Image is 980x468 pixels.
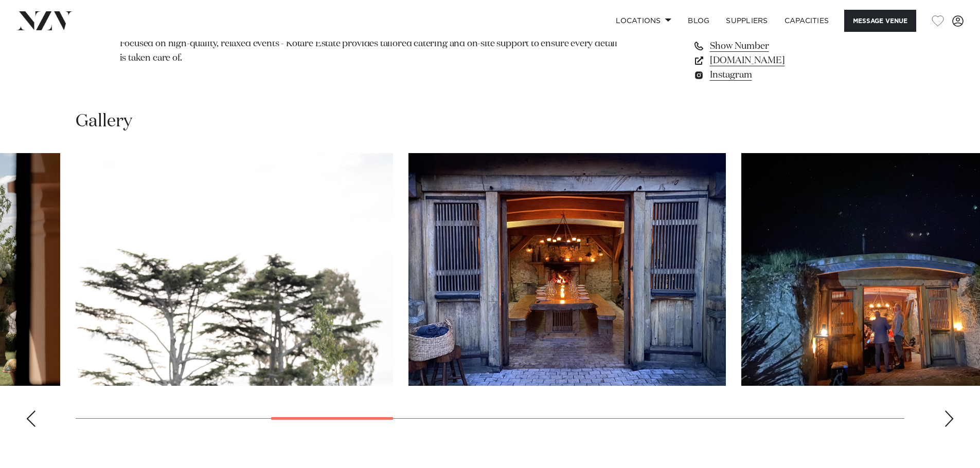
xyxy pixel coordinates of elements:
[693,68,861,82] a: Instagram
[76,153,393,386] swiper-slide: 5 / 17
[718,10,776,32] a: SUPPLIERS
[408,153,726,386] swiper-slide: 6 / 17
[680,10,718,32] a: BLOG
[844,10,916,32] button: Message Venue
[76,110,132,133] h2: Gallery
[776,10,838,32] a: Capacities
[693,39,861,53] a: Show Number
[16,11,73,30] img: nzv-logo.png
[608,10,680,32] a: Locations
[693,53,861,68] a: [DOMAIN_NAME]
